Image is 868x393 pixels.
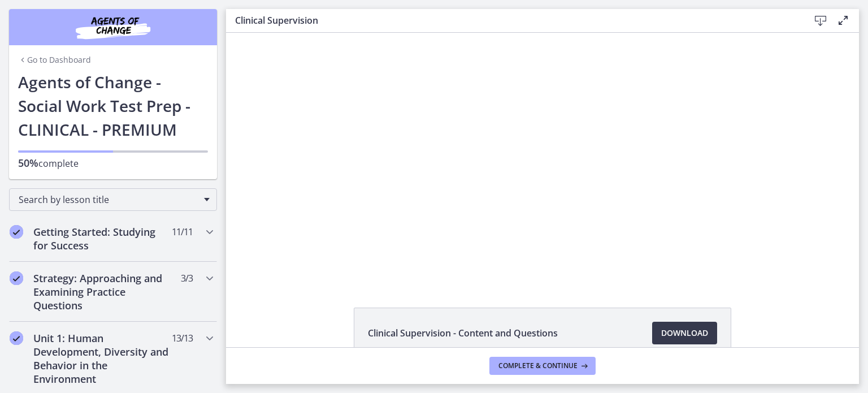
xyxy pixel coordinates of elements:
span: Search by lesson title [19,193,198,206]
div: Search by lesson title [9,188,217,211]
h2: Unit 1: Human Development, Diversity and Behavior in the Environment [33,331,171,386]
h3: Clinical Supervision [235,14,791,27]
h2: Strategy: Approaching and Examining Practice Questions [33,271,171,312]
img: Agents of Change [45,14,181,41]
i: Completed [10,271,23,285]
span: Complete & continue [498,361,578,370]
p: complete [18,156,208,170]
span: 3 / 3 [181,271,193,285]
h1: Agents of Change - Social Work Test Prep - CLINICAL - PREMIUM [18,70,208,141]
button: Complete & continue [489,357,596,375]
a: Download [652,322,717,344]
i: Completed [10,331,23,345]
span: 50% [18,156,38,170]
span: 11 / 11 [172,225,193,239]
span: 13 / 13 [172,331,193,345]
h2: Getting Started: Studying for Success [33,225,171,252]
a: Go to Dashboard [18,54,91,66]
span: Clinical Supervision - Content and Questions [368,326,558,340]
i: Completed [10,225,23,239]
iframe: Video Lesson [226,33,859,282]
span: Download [661,326,708,340]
